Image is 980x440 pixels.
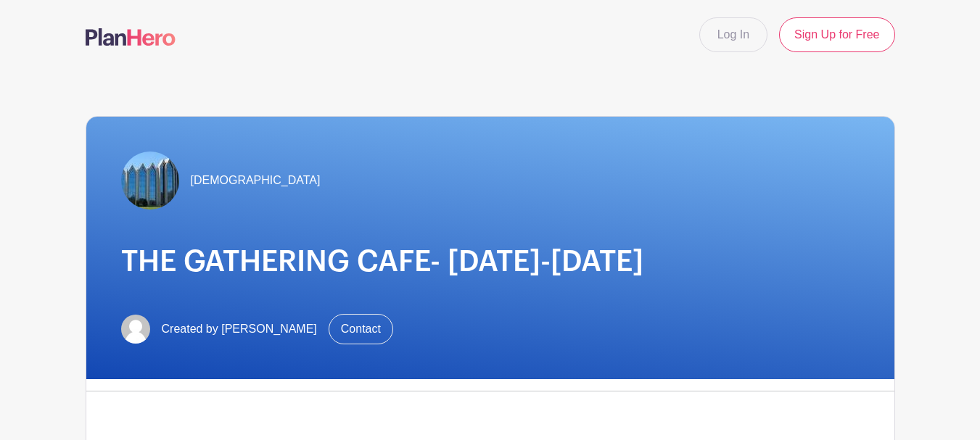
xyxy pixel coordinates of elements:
img: TheGathering.jpeg [121,151,179,209]
img: default-ce2991bfa6775e67f084385cd625a349d9dcbb7a52a09fb2fda1e96e2d18dcdb.png [121,315,150,344]
img: logo-507f7623f17ff9eddc593b1ce0a138ce2505c220e1c5a4e2b4648c50719b7d32.svg [86,28,176,46]
span: Created by [PERSON_NAME] [162,320,317,338]
a: Sign Up for Free [779,17,894,52]
span: [DEMOGRAPHIC_DATA] [191,172,321,189]
h1: THE GATHERING CAFE- [DATE]-[DATE] [121,244,860,279]
a: Log In [699,17,767,52]
a: Contact [329,314,393,344]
